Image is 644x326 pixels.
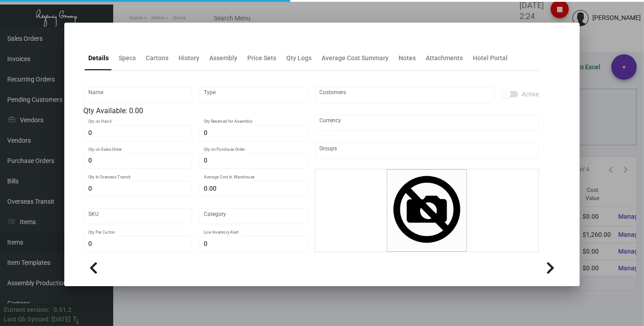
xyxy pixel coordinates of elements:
[4,305,50,315] div: Current version:
[320,147,534,154] input: Add new..
[178,53,199,63] div: History
[399,53,416,63] div: Notes
[247,53,276,63] div: Price Sets
[473,53,508,63] div: Hotel Portal
[4,315,71,324] div: Last Qb Synced: [DATE]
[522,89,539,100] span: Active
[322,53,389,63] div: Average Cost Summary
[88,53,109,63] div: Details
[286,53,312,63] div: Qty Logs
[320,91,490,99] input: Add new..
[83,105,308,116] div: Qty Available: 0.00
[426,53,463,63] div: Attachments
[53,305,72,315] div: 0.51.2
[209,53,237,63] div: Assembly
[119,53,136,63] div: Specs
[146,53,168,63] div: Cartons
